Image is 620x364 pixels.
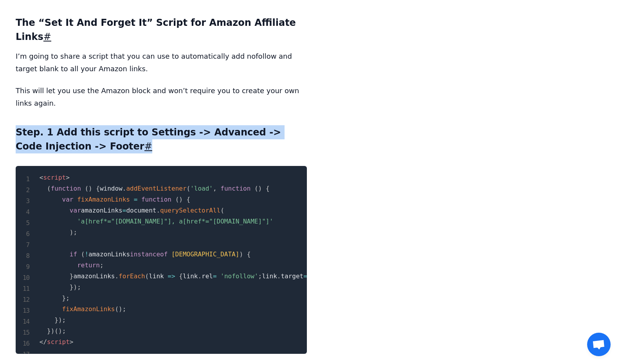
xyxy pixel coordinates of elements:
span: fixAmazonLinks [62,305,115,313]
span: </ [40,338,47,346]
span: = [134,196,138,203]
span: link [149,272,164,280]
span: return [77,261,100,269]
span: , [213,185,217,192]
span: ; [77,283,81,291]
span: ( [220,207,224,214]
span: function [141,196,171,203]
span: ; [66,294,70,302]
span: ; [100,261,104,269]
span: if [70,250,77,258]
span: ) [258,185,262,192]
span: . [198,272,202,280]
span: ( [47,185,51,192]
a: # [144,141,152,152]
span: { [247,250,251,258]
span: ( [254,185,258,192]
span: 'a[href*="[DOMAIN_NAME]"], a[href*="[DOMAIN_NAME]"]' [77,218,273,225]
span: ( [85,185,88,192]
span: ; [62,316,66,324]
span: } [47,327,51,335]
span: ) [239,250,243,258]
span: . [156,207,160,214]
span: > [66,174,70,181]
h3: Step. 1 Add this script to Settings -> Advanced -> Code Injection -> Footer [16,125,307,153]
span: window amazonLinks document amazonLinks amazonLinks link rel link target [40,185,345,335]
span: ) [58,316,62,324]
span: ! [85,250,88,258]
span: forEach [119,272,145,280]
span: = [213,272,217,280]
span: querySelectorAll [160,207,220,214]
span: 'load' [190,185,213,192]
span: } [54,316,58,324]
p: I’m going to share a script that you can use to automatically add nofollow and target blank to al... [16,50,307,75]
span: ( [175,196,179,203]
span: < [40,174,43,181]
a: Open chat [587,333,611,356]
span: ( [145,272,149,280]
span: { [96,185,100,192]
span: } [70,272,74,280]
span: var [70,207,81,214]
span: addEventListener [126,185,186,192]
span: ; [62,327,66,335]
p: This will let you use the Amazon block and won’t require you to create your own links again. [16,85,307,110]
span: ( [115,305,119,313]
span: fixAmazonLinks [77,196,130,203]
span: script [40,338,70,346]
span: ) [74,283,77,291]
span: . [277,272,281,280]
span: > [70,338,74,346]
span: ) [58,327,62,335]
span: } [70,283,74,291]
h3: The “Set It And Forget It” Script for Amazon Affiliate Links [16,16,307,44]
span: ( [187,185,191,192]
span: { [179,272,183,280]
span: => [168,272,175,280]
span: = [303,272,307,280]
span: ; [258,272,262,280]
span: } [62,294,66,302]
span: ) [179,196,183,203]
span: instanceof [130,250,168,258]
span: = [123,207,126,214]
span: var [62,196,74,203]
span: { [266,185,270,192]
span: ( [54,327,58,335]
span: . [115,272,119,280]
span: { [187,196,191,203]
span: ; [123,305,126,313]
span: ) [119,305,123,313]
span: [DEMOGRAPHIC_DATA] [171,250,239,258]
span: . [123,185,126,192]
span: ; [74,229,77,236]
span: ) [51,327,55,335]
span: function [51,185,81,192]
span: 'nofollow' [220,272,258,280]
span: function [220,185,251,192]
span: script [40,174,66,181]
a: # [43,31,51,42]
span: ) [70,229,74,236]
span: ) [88,185,92,192]
span: ( [81,250,85,258]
